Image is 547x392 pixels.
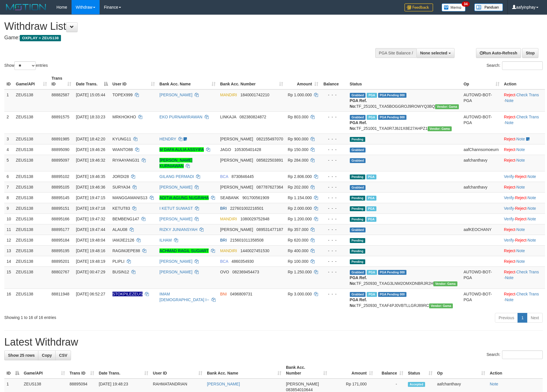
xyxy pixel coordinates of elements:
td: · · [502,171,545,182]
span: BCA [220,174,228,179]
td: AUTOWD-BOT-PGA [461,266,501,289]
th: User ID: activate to sort column ascending [110,73,157,89]
td: ZEUS138 [13,134,49,144]
span: Rp 400.000 [288,248,308,253]
span: [DATE] 18:42:20 [76,137,105,141]
a: Note [528,238,536,242]
span: Marked by aafpengsreynich [367,115,377,120]
span: Copy 105305401428 to clipboard [234,147,261,152]
span: [DATE] 19:48:04 [76,238,105,242]
span: Copy 085822503891 to clipboard [256,158,283,162]
td: 9 [4,203,13,213]
a: Check Trans [516,115,539,119]
span: 88895166 [52,217,69,221]
span: 88895195 [52,248,69,253]
th: Game/API: activate to sort column ascending [13,73,49,89]
span: Rp 2.000.000 [288,206,312,211]
div: - - - [323,258,345,264]
span: CSV [59,353,67,358]
span: [PERSON_NAME] [220,137,253,141]
td: · · [502,213,545,224]
a: Check Trans [516,292,539,296]
span: RIYAAYANG31 [112,158,139,162]
span: Rp 1.250.000 [288,270,312,274]
div: - - - [323,269,345,275]
td: aafKEOCHANY [461,224,501,235]
span: [DATE] 19:46:32 [76,158,105,162]
a: Note [528,174,536,179]
span: [DATE] 19:46:36 [76,185,105,189]
a: Note [516,137,525,141]
td: 14 [4,256,13,266]
td: ZEUS138 [13,89,49,112]
th: User ID: activate to sort column ascending [151,362,205,379]
span: Marked by aafnoeunsreypich [367,93,377,98]
a: 1 [518,313,527,323]
td: 7 [4,182,13,192]
span: Pending [350,196,365,201]
a: Reject [504,115,516,119]
a: EKO PURNAWIRAWAN [159,115,202,119]
span: KYUNG11 [112,137,131,141]
span: PGA Pending [378,115,407,120]
span: 88891985 [52,137,69,141]
a: Note [505,275,514,280]
td: aafChannsomoeurn [461,144,501,155]
a: Note [490,382,498,386]
a: [PERSON_NAME] [159,270,192,274]
span: Copy 082155497070 to clipboard [256,137,283,141]
b: PGA Ref. No: [350,275,367,286]
span: Copy 1440027451530 to clipboard [240,248,269,253]
th: Op: activate to sort column ascending [435,362,487,379]
td: · [502,182,545,192]
span: Pending [350,249,365,254]
a: Note [516,248,525,253]
td: 2 [4,111,13,134]
td: TF_251001_TXA0R7J8J1X8E27AHPZ1 [347,111,461,134]
span: LINKAJA [220,115,236,119]
span: Grabbed [350,148,366,152]
th: Status: activate to sort column ascending [406,362,435,379]
div: - - - [323,216,345,222]
a: ILHAM [159,238,172,242]
a: Reject [515,238,526,242]
a: Reject [504,93,516,97]
span: 88895105 [52,185,69,189]
span: [DATE] 18:33:23 [76,115,105,119]
span: PGA Pending [378,270,407,275]
span: Copy 227601002216501 to clipboard [230,206,264,211]
span: MANDIRI [220,248,237,253]
td: TF_250930_TXAG3LNM2OMXDNBRJR2H [347,266,461,289]
a: Note [505,297,514,302]
span: Grabbed [350,158,366,163]
span: [DATE] 19:47:44 [76,227,105,232]
span: SURYA34 [112,185,131,189]
span: None selected [420,51,447,55]
a: Check Trans [516,270,539,274]
span: Grabbed [350,115,366,120]
span: Show 25 rows [8,353,35,358]
td: ZEUS138 [13,182,49,192]
span: 88895177 [52,227,69,232]
a: Next [527,313,543,323]
span: Grabbed [350,93,366,98]
td: AUTOWD-BOT-PGA [461,89,501,112]
td: 5 [4,155,13,171]
span: [DATE] 00:47:29 [76,270,105,274]
span: Copy 215601011358508 to clipboard [230,238,264,242]
a: Verify [504,217,514,221]
a: Copy [38,350,56,360]
div: - - - [323,174,345,179]
img: MOTION_logo.png [4,3,48,11]
span: PGA Pending [378,93,407,98]
span: Pending [350,175,365,179]
span: Marked by aafsreyleap [367,270,377,275]
span: Pending [350,217,365,222]
th: ID [4,73,13,89]
td: 1 [4,89,13,112]
span: 88895090 [52,147,69,152]
b: PGA Ref. No: [350,120,367,131]
span: MRKHOKHO [112,115,136,119]
img: Button%20Memo.svg [442,3,466,11]
span: Grabbed [350,270,366,275]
